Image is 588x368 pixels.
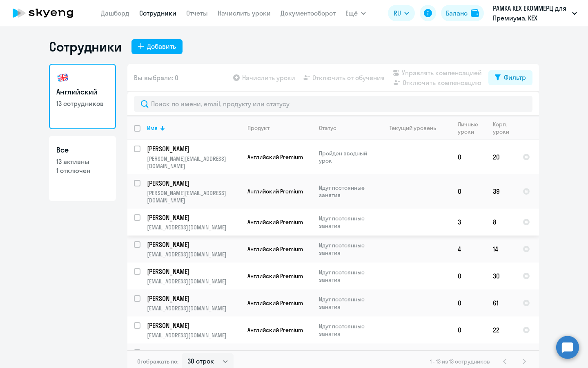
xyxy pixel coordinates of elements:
[451,174,486,209] td: 0
[390,124,436,132] div: Текущий уровень
[56,166,109,175] p: 1 отключен
[147,213,239,222] p: [PERSON_NAME]
[137,358,178,365] span: Отображать по:
[382,124,451,132] div: Текущий уровень
[486,316,516,343] td: 22
[319,124,375,132] div: Статус
[319,350,375,364] p: Идут постоянные занятия
[451,289,486,316] td: 0
[56,71,69,84] img: english
[471,9,479,17] img: balance
[147,321,239,330] p: [PERSON_NAME]
[446,8,468,18] div: Баланс
[247,326,303,334] span: Английский Premium
[49,64,116,129] a: Английский13 сотрудников
[319,323,375,337] p: Идут постоянные занятия
[147,240,239,249] p: [PERSON_NAME]
[147,179,239,188] p: [PERSON_NAME]
[493,121,509,135] div: Корп. уроки
[458,121,486,135] div: Личные уроки
[247,245,303,253] span: Английский Premium
[319,296,375,310] p: Идут постоянные занятия
[319,242,375,256] p: Идут постоянные занятия
[147,278,241,285] p: [EMAIL_ADDRESS][DOMAIN_NAME]
[101,9,129,17] a: Дашборд
[486,140,516,174] td: 20
[319,124,336,132] div: Статус
[489,3,581,23] button: РАМКА КЕХ ЕКОММЕРЦ для Премиума, КЕХ ЕКОММЕРЦ, ООО
[486,289,516,316] td: 61
[319,150,375,164] p: Пройден вводный урок
[319,184,375,199] p: Идут постоянные занятия
[218,9,271,17] a: Начислить уроки
[49,38,122,55] h1: Сотрудники
[451,140,486,174] td: 0
[56,87,109,97] h3: Английский
[247,299,303,307] span: Английский Premium
[147,321,241,330] a: [PERSON_NAME]
[345,5,366,21] button: Ещё
[147,179,241,188] a: [PERSON_NAME]
[131,39,183,54] button: Добавить
[147,189,241,204] p: [PERSON_NAME][EMAIL_ADDRESS][DOMAIN_NAME]
[319,269,375,283] p: Идут постоянные занятия
[441,5,484,21] button: Балансbalance
[134,96,532,112] input: Поиск по имени, email, продукту или статусу
[139,9,176,17] a: Сотрудники
[147,305,241,312] p: [EMAIL_ADDRESS][DOMAIN_NAME]
[186,9,208,17] a: Отчеты
[451,209,486,236] td: 3
[430,358,490,365] span: 1 - 13 из 13 сотрудников
[56,157,109,166] p: 13 активны
[147,224,241,231] p: [EMAIL_ADDRESS][DOMAIN_NAME]
[147,144,239,153] p: [PERSON_NAME]
[247,272,303,280] span: Английский Premium
[134,73,178,83] span: Вы выбрали: 0
[56,99,109,108] p: 13 сотрудников
[147,348,239,357] p: [PERSON_NAME]
[147,348,241,357] a: [PERSON_NAME]
[488,70,532,85] button: Фильтр
[147,240,241,249] a: [PERSON_NAME]
[147,267,239,276] p: [PERSON_NAME]
[319,215,375,229] p: Идут постоянные занятия
[147,144,241,153] a: [PERSON_NAME]
[147,124,158,132] div: Имя
[451,236,486,263] td: 4
[451,316,486,343] td: 0
[486,174,516,209] td: 39
[388,5,415,21] button: RU
[56,145,109,155] h3: Все
[486,209,516,236] td: 8
[147,41,176,51] div: Добавить
[451,263,486,289] td: 0
[486,263,516,289] td: 30
[49,136,116,201] a: Все13 активны1 отключен
[486,236,516,263] td: 14
[147,267,241,276] a: [PERSON_NAME]
[247,153,303,161] span: Английский Premium
[504,72,526,82] div: Фильтр
[281,9,336,17] a: Документооборот
[147,332,241,339] p: [EMAIL_ADDRESS][DOMAIN_NAME]
[394,8,401,18] span: RU
[247,124,269,132] div: Продукт
[147,124,241,132] div: Имя
[345,8,358,18] span: Ещё
[493,3,569,23] p: РАМКА КЕХ ЕКОММЕРЦ для Премиума, КЕХ ЕКОММЕРЦ, ООО
[247,188,303,195] span: Английский Premium
[458,121,479,135] div: Личные уроки
[247,218,303,226] span: Английский Premium
[147,294,241,303] a: [PERSON_NAME]
[493,121,516,135] div: Корп. уроки
[247,124,312,132] div: Продукт
[147,251,241,258] p: [EMAIL_ADDRESS][DOMAIN_NAME]
[147,213,241,222] a: [PERSON_NAME]
[147,294,239,303] p: [PERSON_NAME]
[147,155,241,170] p: [PERSON_NAME][EMAIL_ADDRESS][DOMAIN_NAME]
